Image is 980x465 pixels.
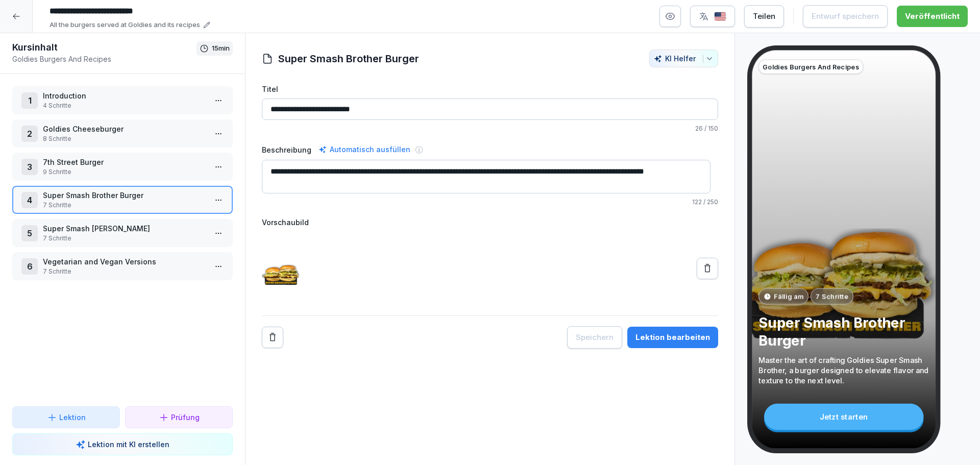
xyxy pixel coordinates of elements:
label: Beschreibung [262,144,311,155]
div: 2 [21,126,38,142]
p: All the burgers served at Goldies and its recipes [50,20,200,30]
div: 1Introduction4 Schritte [12,86,233,114]
p: Super Smash Brother Burger [43,190,206,201]
div: 4 [21,192,38,208]
div: 3 [21,159,38,175]
div: Speichern [576,332,614,343]
p: Fällig am [774,291,803,301]
button: Speichern [567,326,622,349]
button: KI Helfer [649,50,718,67]
h1: Kursinhalt [12,41,197,54]
div: 4Super Smash Brother Burger7 Schritte [12,186,233,214]
div: Teilen [753,11,775,22]
button: Lektion bearbeiten [627,327,718,348]
p: Prüfung [171,412,200,423]
button: Veröffentlicht [897,6,968,27]
p: Introduction [43,90,206,101]
p: 9 Schritte [43,167,206,177]
p: Goldies Cheeseburger [43,124,206,134]
p: Goldies Burgers And Recipes [12,54,197,64]
div: Lektion bearbeiten [635,332,710,343]
p: Vegetarian and Vegan Versions [43,256,206,267]
p: Super Smash Brother Burger [758,314,929,350]
button: Remove [262,327,283,348]
button: Lektion mit KI erstellen [12,433,233,455]
p: Lektion [59,412,86,423]
p: / 150 [262,124,718,133]
label: Titel [262,84,718,94]
div: Entwurf speichern [812,11,879,22]
p: 7 Schritte [816,291,848,301]
h1: Super Smash Brother Burger [278,51,419,66]
button: Entwurf speichern [803,5,888,28]
p: 7 Schritte [43,201,206,210]
div: 37th Street Burger9 Schritte [12,153,233,181]
div: Veröffentlicht [905,11,960,22]
p: 7 Schritte [43,234,206,243]
p: 15 min [212,43,230,54]
p: 8 Schritte [43,134,206,143]
span: 26 [695,125,703,132]
div: 6Vegetarian and Vegan Versions7 Schritte [12,252,233,280]
img: h2as1ywtinsak672wboxluza.png [262,232,303,305]
div: 5Super Smash [PERSON_NAME]7 Schritte [12,219,233,247]
button: Lektion [12,406,120,428]
div: 1 [21,92,38,109]
span: 122 [692,198,702,206]
p: / 250 [262,198,718,207]
div: KI Helfer [654,54,714,63]
p: 4 Schritte [43,101,206,110]
p: Lektion mit KI erstellen [88,439,169,450]
img: us.svg [714,12,726,21]
button: Prüfung [125,406,233,428]
p: 7th Street Burger [43,157,206,167]
label: Vorschaubild [262,217,718,228]
p: 7 Schritte [43,267,206,276]
div: 2Goldies Cheeseburger8 Schritte [12,119,233,148]
p: Super Smash [PERSON_NAME] [43,223,206,234]
p: Master the art of crafting Goldies Super Smash Brother, a burger designed to elevate flavor and t... [758,355,929,386]
button: Teilen [744,5,784,28]
div: 6 [21,258,38,275]
div: 5 [21,225,38,241]
div: Automatisch ausfüllen [316,143,412,156]
div: Jetzt starten [764,404,923,430]
p: Goldies Burgers And Recipes [763,62,859,71]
